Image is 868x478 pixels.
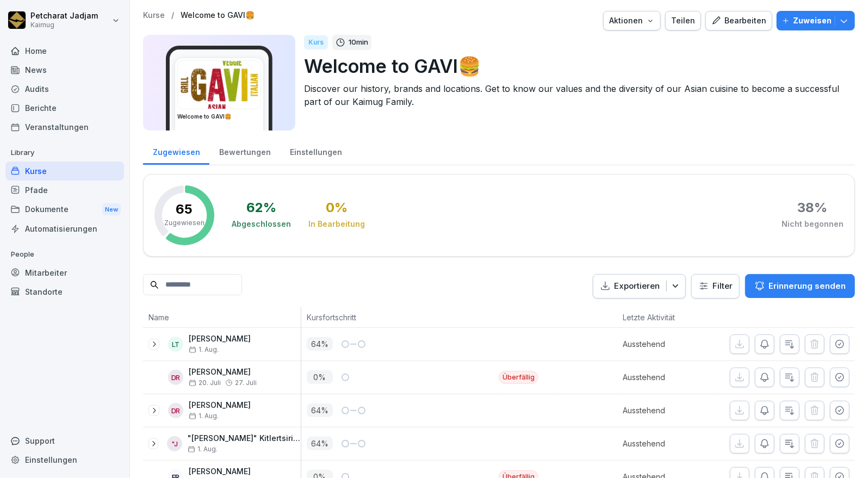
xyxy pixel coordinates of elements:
[143,11,165,20] a: Kurse
[5,219,124,238] a: Automatisierungen
[167,436,182,451] div: "J
[5,431,124,450] div: Support
[593,274,686,299] button: Exportieren
[30,21,98,29] p: Kaimug
[143,137,209,165] a: Zugewiesen
[5,60,124,79] a: News
[777,11,855,30] button: Zuweisen
[307,370,333,384] p: 0 %
[168,370,183,385] div: DR
[5,117,124,136] a: Veranstaltungen
[623,438,717,449] p: Ausstehend
[102,203,121,216] div: New
[178,61,261,109] img: j3qvtondn2pyyk0uswimno35.png
[692,275,739,298] button: Filter
[177,113,261,121] h3: Welcome to GAVI🍔​
[623,405,717,416] p: Ausstehend
[189,346,219,353] span: 1. Aug.
[5,263,124,282] a: Mitarbeiter
[189,412,219,420] span: 1. Aug.
[307,337,333,351] p: 64 %
[614,280,660,293] p: Exportieren
[188,445,218,453] span: 1. Aug.
[188,434,301,443] p: "[PERSON_NAME]" Kitlertsirivatana [PERSON_NAME]
[5,79,124,98] a: Audits
[176,203,193,216] p: 65
[189,467,256,476] p: [PERSON_NAME]
[499,371,538,384] div: Überfällig
[623,371,717,383] p: Ausstehend
[189,368,257,377] p: [PERSON_NAME]
[745,274,855,298] button: Erinnerung senden
[698,281,733,291] div: Filter
[307,437,333,450] p: 64 %
[711,15,766,27] div: Bearbeiten
[793,15,832,27] p: Zuweisen
[304,82,846,108] p: Discover our history, brands and locations. Get to know our values and the diversity of our Asian...
[5,246,124,263] p: People
[705,11,772,30] button: Bearbeiten
[148,312,295,323] p: Name
[171,11,174,20] p: /
[782,219,844,229] div: Nicht begonnen
[246,201,276,214] div: 62 %
[609,15,655,27] div: Aktionen
[5,282,124,301] a: Standorte
[304,35,328,49] div: Kurs
[5,98,124,117] a: Berichte
[30,11,98,21] p: Petcharat Jadjam
[623,338,717,350] p: Ausstehend
[5,200,124,220] div: Dokumente
[349,37,368,48] p: 10 min
[5,144,124,162] p: Library
[5,162,124,181] a: Kurse
[189,334,251,344] p: [PERSON_NAME]
[168,403,183,418] div: DR
[181,11,255,20] a: Welcome to GAVI🍔​
[209,137,280,165] a: Bewertungen
[164,218,204,228] p: Zugewiesen
[5,200,124,220] a: DokumenteNew
[235,379,257,387] span: 27. Juli
[603,11,661,30] button: Aktionen
[5,41,124,60] a: Home
[768,280,846,292] p: Erinnerung senden
[671,15,695,27] div: Teilen
[798,201,828,214] div: 38 %
[308,219,365,229] div: In Bearbeitung
[665,11,701,30] button: Teilen
[280,137,351,165] a: Einstellungen
[189,379,221,387] span: 20. Juli
[168,337,183,352] div: LT
[623,312,711,323] p: Letzte Aktivität
[5,181,124,200] a: Pfade
[304,52,846,80] p: Welcome to GAVI🍔​
[189,401,251,410] p: [PERSON_NAME]
[307,312,494,323] p: Kursfortschritt
[307,403,333,417] p: 64 %
[326,201,348,214] div: 0 %
[232,219,291,229] div: Abgeschlossen
[5,450,124,469] a: Einstellungen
